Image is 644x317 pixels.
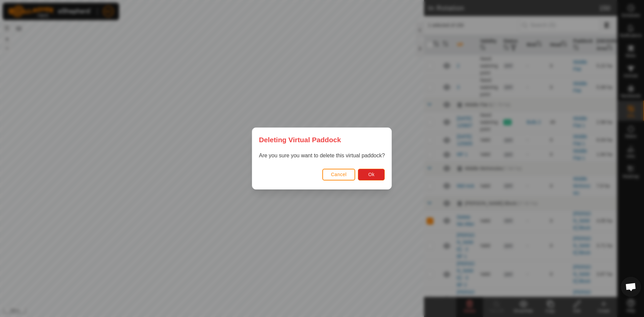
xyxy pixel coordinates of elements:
[331,172,347,177] span: Cancel
[621,277,641,297] a: Open chat
[259,135,341,145] span: Deleting Virtual Paddock
[322,169,356,180] button: Cancel
[358,169,385,180] button: Ok
[368,172,375,177] span: Ok
[259,152,385,160] p: Are you sure you want to delete this virtual paddock?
